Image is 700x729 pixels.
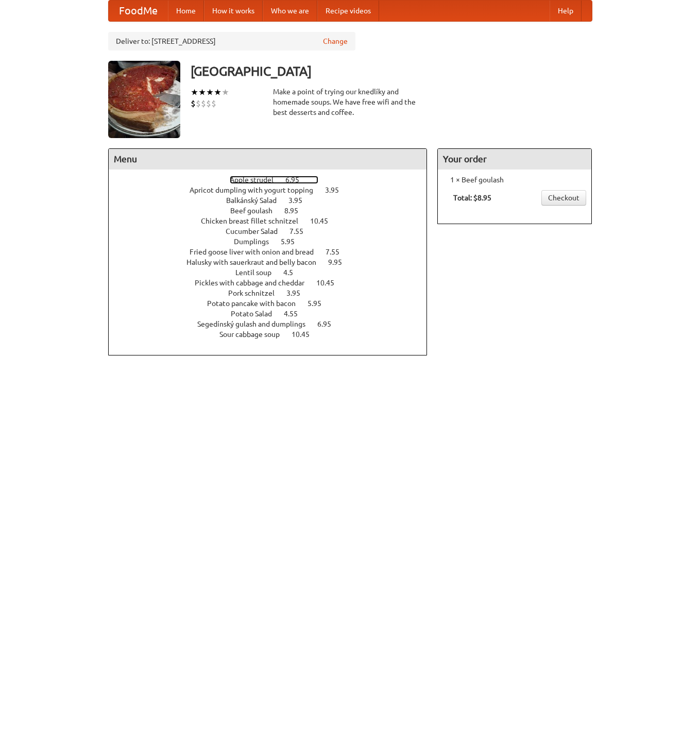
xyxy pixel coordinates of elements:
a: FoodMe [109,1,168,21]
li: $ [206,98,211,109]
span: Potato pancake with bacon [207,299,306,308]
span: Apple strudel [230,176,284,184]
a: Lentil soup 4.5 [235,268,312,277]
a: Potato pancake with bacon 5.95 [207,299,340,308]
span: 6.95 [285,176,310,184]
span: 7.55 [289,227,314,235]
span: 6.95 [317,320,342,328]
a: Pickles with cabbage and cheddar 10.45 [195,279,353,287]
span: 10.45 [310,217,338,225]
a: How it works [204,1,263,21]
span: Sour cabbage soup [219,330,290,338]
span: Lentil soup [235,268,282,277]
li: $ [201,98,206,109]
span: 7.55 [326,248,350,256]
a: Balkánský Salad 3.95 [226,196,321,205]
a: Sour cabbage soup 10.45 [219,330,329,338]
span: Dumplings [234,238,279,246]
li: $ [196,98,201,109]
a: Recipe videos [317,1,379,21]
a: Who we are [263,1,317,21]
li: ★ [198,87,206,98]
span: Potato Salad [231,310,282,318]
span: Apricot dumpling with yogurt topping [190,186,323,194]
a: Beef goulash 8.95 [230,207,317,215]
a: Checkout [541,190,586,206]
span: Halusky with sauerkraut and belly bacon [186,258,327,266]
li: ★ [214,87,221,98]
span: Cucumber Salad [226,227,288,235]
a: Apple strudel 6.95 [230,176,318,184]
a: Help [550,1,582,21]
li: ★ [206,87,214,98]
span: Pickles with cabbage and cheddar [195,279,315,287]
span: 3.95 [286,289,311,297]
a: Halusky with sauerkraut and belly bacon 9.95 [186,258,361,266]
a: Home [168,1,204,21]
li: $ [191,98,196,109]
span: Chicken breast fillet schnitzel [201,217,309,225]
a: Pork schnitzel 3.95 [228,289,319,297]
h3: [GEOGRAPHIC_DATA] [191,61,592,81]
span: 5.95 [308,299,332,308]
span: 8.95 [284,207,309,215]
li: $ [211,98,216,109]
span: Beef goulash [230,207,283,215]
img: angular.jpg [108,61,180,138]
a: Cucumber Salad 7.55 [226,227,322,235]
span: 4.5 [283,268,303,277]
a: Segedínský gulash and dumplings 6.95 [197,320,350,328]
li: ★ [191,87,198,98]
a: Change [323,36,348,46]
a: Dumplings 5.95 [234,238,314,246]
span: 10.45 [316,279,345,287]
span: Segedínský gulash and dumplings [197,320,316,328]
span: 3.95 [288,196,313,205]
li: 1 × Beef goulash [443,175,586,185]
a: Potato Salad 4.55 [231,310,317,318]
span: 5.95 [281,238,305,246]
div: Make a point of trying our knedlíky and homemade soups. We have free wifi and the best desserts a... [273,87,428,117]
h4: Menu [109,149,427,169]
span: 9.95 [328,258,352,266]
span: 4.55 [284,310,308,318]
span: Pork schnitzel [228,289,285,297]
li: ★ [221,87,229,98]
a: Fried goose liver with onion and bread 7.55 [190,248,358,256]
a: Apricot dumpling with yogurt topping 3.95 [190,186,358,194]
a: Chicken breast fillet schnitzel 10.45 [201,217,347,225]
div: Deliver to: [STREET_ADDRESS] [108,32,355,50]
span: Balkánský Salad [226,196,287,205]
span: 3.95 [325,186,349,194]
span: Fried goose liver with onion and bread [190,248,324,256]
span: 10.45 [292,330,320,338]
h4: Your order [438,149,591,169]
b: Total: $8.95 [453,194,491,202]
